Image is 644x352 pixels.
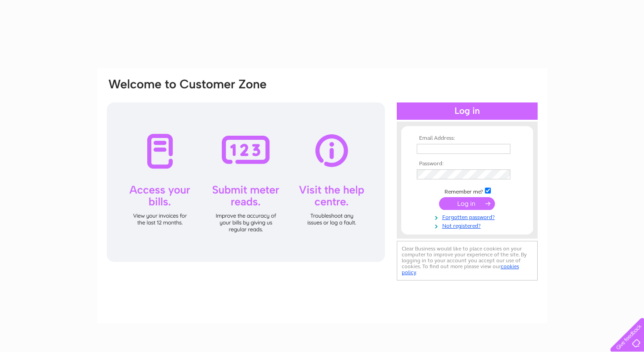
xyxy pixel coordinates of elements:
a: cookies policy [402,263,519,275]
a: Forgotten password? [417,212,520,221]
a: Not registered? [417,221,520,230]
th: Email Address: [414,135,520,142]
th: Password: [414,161,520,167]
div: Clear Business would like to place cookies on your computer to improve your experience of the sit... [397,241,538,281]
input: Submit [439,197,495,210]
td: Remember me? [414,186,520,195]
